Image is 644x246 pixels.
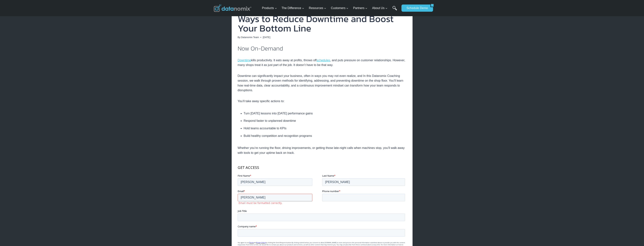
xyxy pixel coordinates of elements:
[309,6,326,11] span: Resources
[238,5,407,33] h1: WEBINAR: Stop Losing Money: Proven Ways to Reduce Downtime and Boost Your Bottom Line
[353,6,367,11] span: Partners
[244,125,407,132] li: Hold teams accountable to KPIs
[262,6,277,11] span: Products
[244,132,407,140] li: Build healthy competition and recognition programs
[238,99,407,104] p: You’ll take away specific actions to:
[392,6,397,14] a: Search
[401,5,430,12] a: Schedule Demo
[238,146,407,155] p: Whether you’re running the floor, driving improvements, or getting those late-night calls when ma...
[281,6,304,11] span: The Difference
[331,6,348,11] span: Customers
[244,117,407,125] li: Respond faster to unplanned downtime
[238,59,251,62] a: Downtime
[238,45,407,51] h2: Now On-Demand
[317,59,330,62] a: schedules
[238,58,407,67] p: kills productivity. It eats away at profits, throws off , and puts pressure on customer relations...
[244,110,407,117] li: Turn [DATE] lessons into [DATE] performance gains
[260,2,400,14] nav: Primary Navigation
[238,74,407,93] p: Downtime can significantly impact your business, often in ways you may not even realize, and In t...
[238,35,240,39] span: By
[214,4,251,12] img: Datanomix
[241,36,259,39] a: Datanomix Team
[372,6,388,11] span: About Us
[263,35,270,39] time: [DATE]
